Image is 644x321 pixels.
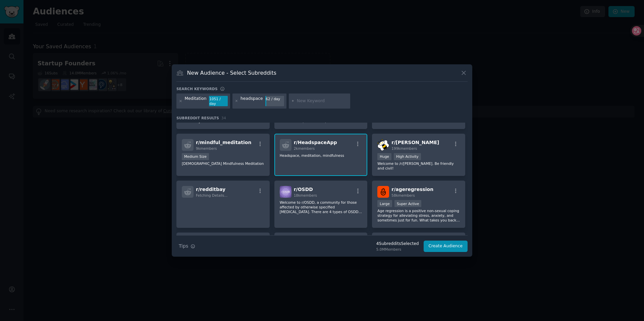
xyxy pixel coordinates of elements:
span: Subreddit Results [176,116,219,120]
div: High Activity [394,153,421,160]
img: mead [377,139,389,151]
div: Medium Size [182,153,209,160]
span: r/ mindful_meditation [196,140,251,145]
button: Tips [176,240,198,252]
span: Tips [179,243,188,250]
div: Meditation [185,96,207,107]
img: OSDD [280,186,291,198]
span: Fetching Details... [196,193,227,197]
span: r/ redditbay [196,187,225,192]
p: Welcome to r/OSDD, a community for those affected by otherwise specified [MEDICAL_DATA]. There ar... [280,200,362,214]
div: Large [377,200,392,207]
div: Huge [377,153,391,160]
div: 5.0M Members [376,247,419,252]
div: 62 / day [265,96,284,102]
div: headspace [240,96,263,107]
p: Headspace, meditation, mindfulness [280,153,362,158]
div: Super Active [394,200,422,207]
h3: New Audience - Select Subreddits [187,69,276,76]
input: New Keyword [297,98,348,104]
span: 18k members [294,193,317,197]
h3: Search keywords [176,86,218,91]
span: 58k members [391,193,415,197]
div: 4 Subreddit s Selected [376,241,419,247]
div: 1051 / day [209,96,228,107]
img: ageregression [377,186,389,198]
span: 2k members [294,146,315,150]
span: 9k members [196,146,217,150]
p: [DEMOGRAPHIC_DATA] Mindfulness Meditation [182,161,264,166]
p: Age regression is a positive non-sexual coping strategy for alleviating stress, anxiety, and some... [377,208,460,222]
span: r/ ageregression [391,187,433,192]
button: Create Audience [424,241,468,252]
span: 199k members [391,146,417,150]
span: 34 [221,116,226,120]
span: r/ HeadspaceApp [294,140,337,145]
span: r/ OSDD [294,187,313,192]
span: r/ [PERSON_NAME] [391,140,439,145]
p: Welcome to /r/[PERSON_NAME]. Be friendly and civil! [377,161,460,171]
